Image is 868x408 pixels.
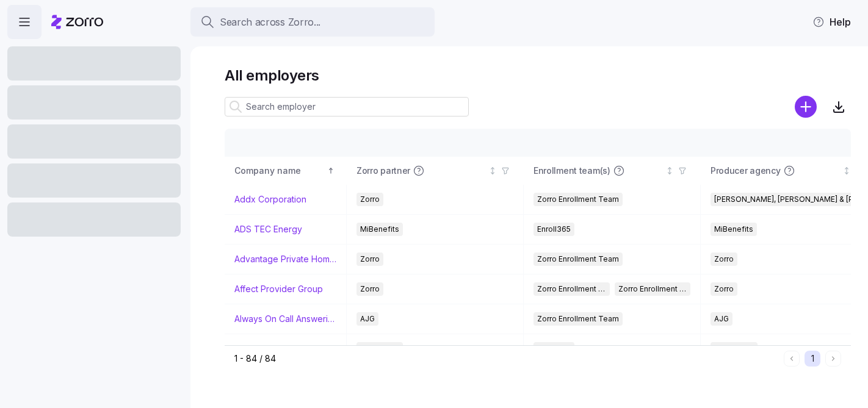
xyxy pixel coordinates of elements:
span: Zorro Enrollment Team [537,193,619,206]
a: ADS TEC Energy [234,223,302,235]
input: Search employer [225,97,469,116]
button: Previous page [784,351,800,367]
span: Enrollment team(s) [533,165,610,177]
div: Not sorted [842,166,851,175]
button: 1 [805,351,820,367]
button: Help [803,10,861,34]
h1: All employers [225,66,851,85]
th: Zorro partnerNot sorted [347,157,524,185]
span: MiBenefits [360,223,399,236]
button: Search across Zorro... [190,7,435,37]
span: Zorro [714,252,734,266]
th: Enrollment team(s)Not sorted [524,157,701,185]
div: Sorted ascending [327,166,335,175]
th: Company nameSorted ascending [225,157,347,185]
span: Zorro [714,282,734,296]
div: 1 - 84 / 84 [234,353,779,365]
span: Zorro Enrollment Team [537,252,619,266]
span: Zorro partner [356,165,410,177]
span: Zorro [360,282,380,296]
span: MiBenefits [714,223,753,236]
span: Zorro [360,252,380,266]
button: Next page [825,351,841,367]
span: Zorro Enrollment Team [537,282,606,296]
span: Zorro [360,193,380,206]
span: Producer agency [711,165,781,177]
a: Advantage Private Home Care [234,253,336,265]
div: Company name [234,164,325,177]
a: Always On Call Answering Service [234,313,336,325]
a: Addx Corporation [234,193,306,206]
span: AJG [360,312,375,326]
span: Zorro Enrollment Experts [618,282,687,296]
div: Not sorted [665,166,674,175]
span: Help [812,15,851,29]
a: Affect Provider Group [234,283,323,295]
div: Not sorted [488,166,497,175]
a: American Salon Group [234,343,324,355]
svg: add icon [795,96,817,118]
span: Zorro Enrollment Team [537,312,619,326]
span: AJG [714,312,729,326]
span: Enroll365 [537,223,571,236]
span: Search across Zorro... [220,15,320,30]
